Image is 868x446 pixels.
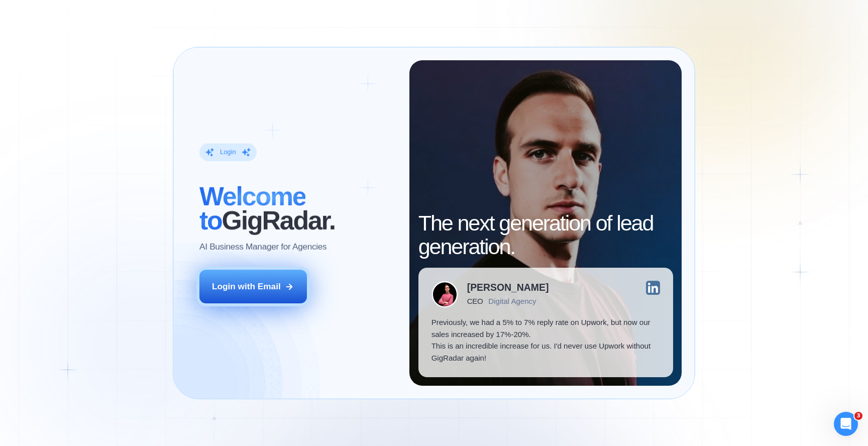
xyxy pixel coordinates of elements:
[212,281,281,293] div: Login with Email
[854,412,862,420] span: 3
[199,241,327,253] p: AI Business Manager for Agencies
[199,185,397,233] h2: ‍ GigRadar.
[418,211,673,259] h2: The next generation of lead generation.
[199,182,305,235] span: Welcome to
[834,412,858,436] iframe: Intercom live chat
[220,148,236,156] div: Login
[199,270,307,303] button: Login with Email
[431,316,660,364] p: Previously, we had a 5% to 7% reply rate on Upwork, but now our sales increased by 17%-20%. This ...
[467,283,549,292] div: [PERSON_NAME]
[467,297,483,305] div: CEO
[488,297,536,305] div: Digital Agency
